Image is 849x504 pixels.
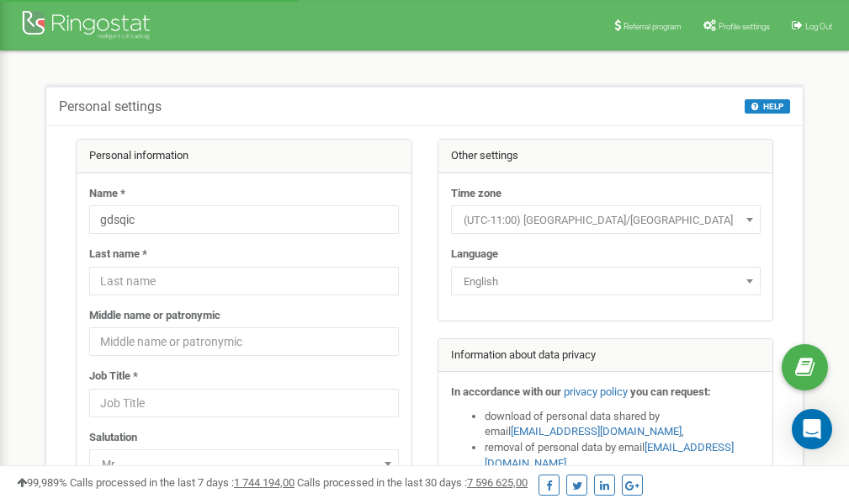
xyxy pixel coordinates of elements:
span: (UTC-11:00) Pacific/Midway [457,209,755,232]
a: privacy policy [564,385,628,398]
u: 7 596 625,00 [467,476,528,489]
li: download of personal data shared by email , [485,409,761,440]
label: Salutation [89,430,137,446]
span: 99,989% [17,476,67,489]
h5: Personal settings [59,99,162,114]
span: Calls processed in the last 30 days : [297,476,528,489]
strong: In accordance with our [451,385,561,398]
label: Last name * [89,247,147,263]
span: English [457,270,755,294]
input: Last name [89,267,399,295]
span: (UTC-11:00) Pacific/Midway [451,205,761,234]
li: removal of personal data by email , [485,440,761,471]
span: Mr. [95,453,393,476]
div: Open Intercom Messenger [792,409,832,449]
span: Referral program [623,22,682,31]
div: Personal information [77,140,411,173]
label: Time zone [451,186,501,202]
span: Log Out [805,22,832,31]
div: Other settings [438,140,773,173]
input: Middle name or patronymic [89,327,399,356]
label: Name * [89,186,125,202]
strong: you can request: [630,385,711,398]
button: HELP [745,99,790,114]
span: Mr. [89,449,399,478]
a: [EMAIL_ADDRESS][DOMAIN_NAME] [511,425,682,438]
input: Job Title [89,389,399,417]
label: Middle name or patronymic [89,308,220,324]
input: Name [89,205,399,234]
div: Information about data privacy [438,339,773,373]
label: Language [451,247,498,263]
label: Job Title * [89,369,138,385]
span: English [451,267,761,295]
span: Calls processed in the last 7 days : [70,476,294,489]
span: Profile settings [719,22,770,31]
u: 1 744 194,00 [234,476,294,489]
